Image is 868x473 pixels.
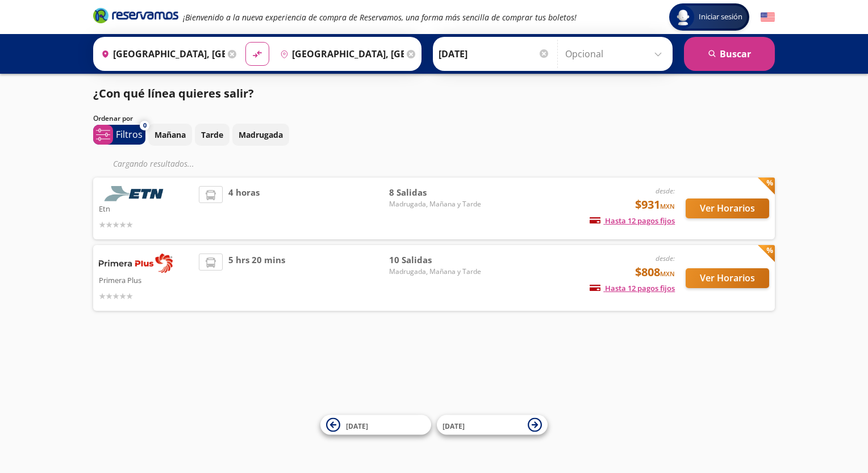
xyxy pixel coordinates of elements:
span: $931 [635,196,675,213]
button: [DATE] [320,415,431,435]
span: Hasta 12 pagos fijos [590,216,675,226]
button: 0Filtros [93,125,145,145]
button: Tarde [195,124,229,146]
small: MXN [660,202,675,210]
button: Buscar [684,37,775,71]
span: 0 [143,121,147,130]
em: ¡Bienvenido a la nueva experiencia de compra de Reservamos, una forma más sencilla de comprar tus... [183,12,577,23]
p: Ordenar por [93,113,133,124]
button: Mañana [148,124,192,146]
small: MXN [660,269,675,278]
span: [DATE] [346,421,368,430]
span: [DATE] [443,421,465,430]
span: 10 Salidas [389,254,481,267]
p: Etn [99,201,193,215]
em: desde: [656,254,675,263]
button: [DATE] [437,415,548,435]
img: Primera Plus [99,254,173,273]
span: 4 horas [228,186,260,231]
p: ¿Con qué línea quieres salir? [93,85,254,102]
img: Etn [99,186,173,201]
a: Brand Logo [93,7,178,27]
span: Madrugada, Mañana y Tarde [389,267,481,277]
p: Primera Plus [99,273,193,286]
p: Tarde [201,129,223,141]
em: Cargando resultados ... [113,158,194,169]
p: Madrugada [239,129,283,141]
i: Brand Logo [93,7,178,24]
span: 5 hrs 20 mins [228,254,285,302]
p: Mañana [155,129,186,141]
button: English [761,10,775,24]
span: Madrugada, Mañana y Tarde [389,199,481,209]
span: 8 Salidas [389,186,481,199]
button: Madrugada [232,124,289,146]
span: Hasta 12 pagos fijos [590,283,675,293]
span: $808 [635,264,675,281]
em: desde: [656,186,675,196]
p: Filtros [116,128,143,141]
input: Buscar Origen [97,40,225,68]
input: Elegir Fecha [439,40,550,68]
input: Opcional [565,40,667,68]
input: Buscar Destino [276,40,404,68]
button: Ver Horarios [686,268,769,288]
button: Ver Horarios [686,199,769,218]
span: Iniciar sesión [694,11,747,23]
